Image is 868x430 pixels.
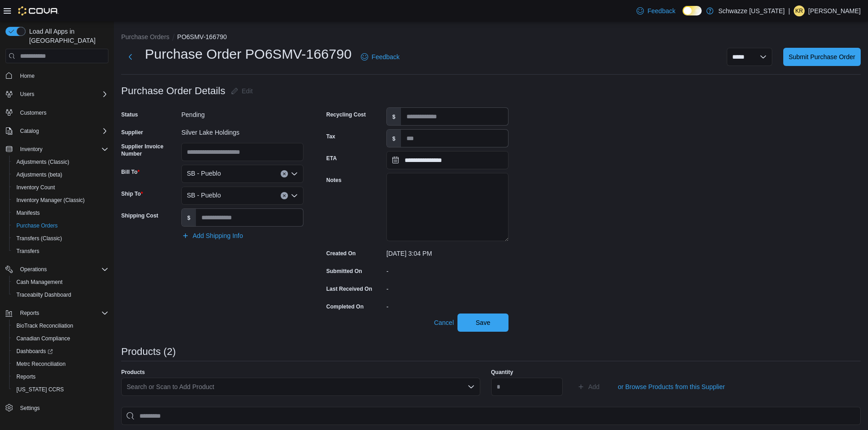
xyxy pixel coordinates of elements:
a: Feedback [633,2,679,20]
a: Traceabilty Dashboard [13,289,75,300]
button: PO6SMV-166790 [177,33,227,40]
a: Inventory Manager (Classic) [13,195,88,206]
span: Cash Management [16,278,62,286]
button: BioTrack Reconciliation [9,319,112,332]
span: Manifests [16,209,40,217]
span: Adjustments (Classic) [13,157,108,167]
p: Schwazze [US_STATE] [718,5,785,16]
div: Kevin Rodriguez [794,5,805,16]
span: Reports [16,373,36,380]
button: Metrc Reconciliation [9,358,112,370]
div: - [386,299,508,310]
button: Adjustments (beta) [9,168,112,181]
label: Last Received On [326,285,372,293]
h1: Purchase Order PO6SMV-166790 [145,45,352,63]
a: Cash Management [13,277,66,288]
span: Catalog [16,126,108,137]
button: Open list of options [291,192,298,199]
span: [US_STATE] CCRS [16,386,64,393]
button: Edit [227,82,257,100]
span: Dashboards [13,346,108,357]
a: Metrc Reconciliation [13,359,69,369]
div: - [386,264,508,275]
p: | [788,5,790,16]
button: Reports [9,370,112,383]
button: Operations [16,264,51,275]
a: Home [16,71,38,81]
div: [DATE] 3:04 PM [386,246,508,257]
label: Submitted On [326,268,362,275]
button: Add [574,378,603,396]
nav: An example of EuiBreadcrumbs [121,32,861,43]
div: Silver Lake Holdings [181,125,303,136]
a: Dashboards [13,346,56,357]
span: Submit Purchase Order [789,52,855,61]
span: Transfers [16,248,39,255]
a: Adjustments (beta) [13,169,66,180]
span: SB - Pueblo [187,168,221,179]
span: Settings [20,405,40,412]
span: Transfers (Classic) [16,235,62,242]
span: Reports [16,308,108,319]
span: Inventory Manager (Classic) [16,197,85,204]
span: Metrc Reconciliation [16,360,66,368]
button: Catalog [2,125,112,137]
label: Supplier [121,129,143,136]
label: Products [121,369,145,376]
button: Users [2,88,112,101]
label: Quantity [491,369,514,376]
button: Open list of options [291,170,298,177]
span: Adjustments (beta) [13,169,108,180]
label: Created On [326,250,356,257]
button: Purchase Orders [121,33,169,40]
button: Reports [16,308,43,319]
div: Pending [181,107,303,118]
button: Canadian Compliance [9,332,112,345]
a: Feedback [357,48,403,66]
span: Load All Apps in [GEOGRAPHIC_DATA] [26,27,108,45]
button: Submit Purchase Order [783,48,861,66]
button: or Browse Products from this Supplier [614,378,729,396]
a: Settings [16,403,43,414]
span: BioTrack Reconciliation [16,322,73,329]
button: Cash Management [9,276,112,288]
button: Save [457,314,508,332]
button: Inventory [2,143,112,156]
a: Transfers [13,246,43,257]
button: Add Shipping Info [178,227,247,245]
h3: Purchase Order Details [121,86,226,96]
a: [US_STATE] CCRS [13,384,67,395]
button: Transfers (Classic) [9,232,112,245]
label: $ [387,130,401,147]
label: Ship To [121,190,143,197]
span: Catalog [20,127,39,135]
span: Manifests [13,207,108,218]
button: Next [121,48,139,66]
label: Status [121,111,138,118]
span: Canadian Compliance [16,335,70,342]
a: Inventory Count [13,182,59,193]
span: Reports [13,371,108,382]
a: Manifests [13,207,43,218]
span: Metrc Reconciliation [13,359,108,369]
span: Cash Management [13,277,108,288]
span: or Browse Products from this Supplier [618,382,725,391]
button: Transfers [9,245,112,258]
span: SB - Pueblo [187,190,221,201]
span: Purchase Orders [13,220,108,231]
span: Customers [16,107,108,118]
span: Purchase Orders [16,222,58,229]
button: Settings [2,401,112,415]
button: Inventory Manager (Classic) [9,194,112,207]
span: Transfers [13,246,108,257]
label: $ [182,209,196,226]
label: Shipping Cost [121,212,158,219]
a: Reports [13,371,39,382]
button: Operations [2,263,112,276]
button: Clear input [281,170,288,177]
label: Tax [326,133,335,140]
span: Cancel [434,318,454,327]
label: Bill To [121,168,139,176]
span: Operations [20,266,47,273]
span: KR [796,5,803,16]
